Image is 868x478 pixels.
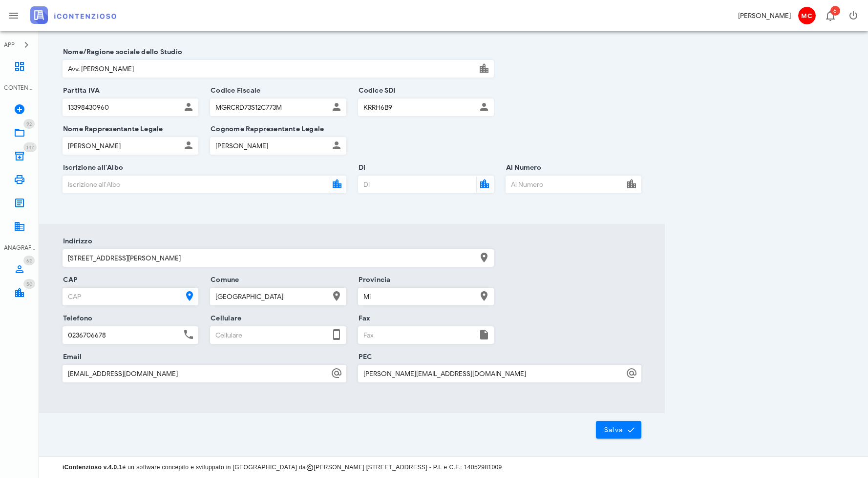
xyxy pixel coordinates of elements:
span: Distintivo [23,279,35,289]
input: Partita IVA [63,99,181,116]
strong: iContenzioso v.4.0.1 [63,464,122,471]
div: CONTENZIOSO [4,83,35,92]
label: Partita IVA [60,86,100,96]
button: Distintivo [818,4,842,27]
label: Nome/Ragione sociale dello Studio [60,47,182,57]
span: MC [798,7,816,24]
input: Codice Fiscale [211,99,328,116]
label: Indirizzo [60,237,92,246]
span: 50 [26,281,32,287]
input: Iscrizione all'Albo [63,176,327,193]
input: Cellulare [211,327,328,343]
img: logo-text-2x.png [30,6,116,24]
div: ANAGRAFICA [4,243,35,252]
input: Codice SDI [359,99,476,116]
span: 147 [26,144,34,151]
input: Nome Rappresentante Legale [63,138,181,154]
label: Fax [356,314,371,323]
label: Codice Fiscale [208,86,260,96]
label: Di [356,163,365,173]
input: Telefono [63,327,181,343]
span: 62 [26,258,32,264]
input: Indirizzo [63,250,476,266]
label: Email [60,352,82,362]
span: 92 [26,121,32,127]
span: Distintivo [23,119,35,129]
label: Nome Rappresentante Legale [60,124,163,134]
input: PEC [359,365,624,382]
input: Di [359,176,474,193]
button: MC [795,4,818,27]
label: Cognome Rappresentante Legale [208,124,324,134]
label: Codice SDI [356,86,396,96]
label: Telefono [60,314,93,323]
span: Distintivo [23,256,35,265]
div: [PERSON_NAME] [738,11,791,21]
label: Al Numero [503,163,542,173]
label: CAP [60,275,78,285]
span: Distintivo [23,142,37,152]
label: Provincia [356,275,391,285]
input: Nome/Ragione sociale dello Studio [63,60,476,77]
input: Provincia [359,288,476,305]
span: Distintivo [830,6,840,16]
input: Cognome Rappresentante Legale [211,138,328,154]
span: Salva [604,425,634,434]
button: Salva [596,421,642,438]
input: Al Numero [506,176,624,193]
label: Cellulare [208,314,241,323]
label: Comune [208,275,239,285]
input: Comune [211,288,328,305]
label: Iscrizione all'Albo [60,163,123,173]
label: PEC [356,352,373,362]
input: CAP [63,288,179,305]
input: Email [63,365,329,382]
input: Fax [359,327,476,343]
